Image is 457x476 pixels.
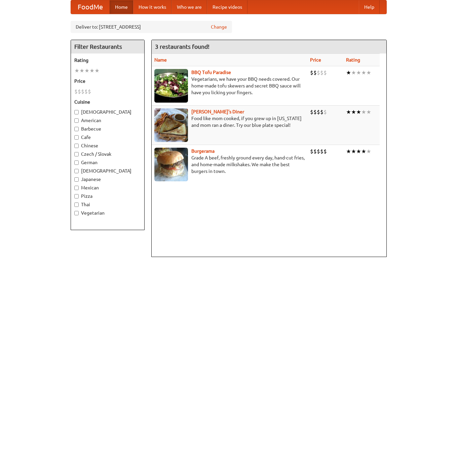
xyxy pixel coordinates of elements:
a: Home [110,0,133,14]
input: German [74,160,79,165]
label: German [74,159,141,166]
label: Japanese [74,176,141,183]
li: $ [313,108,317,116]
label: Pizza [74,193,141,199]
img: sallys.jpg [154,108,188,142]
a: Rating [346,57,360,63]
a: Price [310,57,321,63]
div: Deliver to: [STREET_ADDRESS] [71,21,232,33]
li: $ [310,148,313,155]
a: [PERSON_NAME]'s Diner [191,109,244,114]
li: $ [310,69,313,76]
img: tofuparadise.jpg [154,69,188,103]
li: ★ [94,67,100,74]
li: $ [313,148,317,155]
li: ★ [346,108,351,116]
li: $ [320,108,323,116]
p: Vegetarians, we have your BBQ needs covered. Our home-made tofu skewers and secret BBQ sauce will... [154,76,305,96]
input: American [74,118,79,123]
li: ★ [366,69,371,76]
input: Chinese [74,144,79,148]
h5: Price [74,78,141,84]
li: ★ [356,69,361,76]
a: BBQ Tofu Paradise [191,70,231,75]
h4: Filter Restaurants [71,40,144,53]
li: ★ [351,69,356,76]
label: Thai [74,201,141,208]
li: ★ [346,148,351,155]
li: $ [74,88,78,95]
li: ★ [351,108,356,116]
label: American [74,117,141,124]
label: [DEMOGRAPHIC_DATA] [74,109,141,115]
p: Food like mom cooked, if you grew up in [US_STATE] and mom ran a diner. Try our blue plate special! [154,115,305,129]
label: [DEMOGRAPHIC_DATA] [74,168,141,174]
li: $ [317,148,320,155]
label: Czech / Slovak [74,151,141,157]
input: [DEMOGRAPHIC_DATA] [74,169,79,173]
li: ★ [361,148,366,155]
li: ★ [361,108,366,116]
a: Who we are [172,0,207,14]
h5: Rating [74,57,141,64]
li: ★ [366,108,371,116]
label: Mexican [74,184,141,191]
li: $ [84,88,88,95]
li: $ [320,148,323,155]
li: ★ [361,69,366,76]
li: $ [88,88,91,95]
li: $ [320,69,323,76]
li: ★ [356,148,361,155]
a: Burgerama [191,148,215,154]
input: Cafe [74,135,79,140]
a: FoodMe [71,0,110,14]
label: Cafe [74,134,141,141]
input: Japanese [74,177,79,182]
input: Vegetarian [74,211,79,215]
li: ★ [356,108,361,116]
h5: Cuisine [74,99,141,105]
li: ★ [351,148,356,155]
li: $ [317,108,320,116]
li: $ [81,88,84,95]
li: ★ [74,67,79,74]
a: Change [211,24,227,30]
li: $ [317,69,320,76]
p: Grade A beef, freshly ground every day, hand-cut fries, and home-made milkshakes. We make the bes... [154,154,305,175]
input: Mexican [74,186,79,190]
label: Vegetarian [74,210,141,216]
li: $ [78,88,81,95]
img: burgerama.jpg [154,148,188,181]
li: ★ [84,67,89,74]
li: ★ [346,69,351,76]
a: Name [154,57,167,63]
a: Recipe videos [207,0,247,14]
ng-pluralize: 3 restaurants found! [155,43,210,50]
li: ★ [79,67,84,74]
input: Thai [74,203,79,207]
a: Help [359,0,380,14]
li: ★ [366,148,371,155]
li: $ [310,108,313,116]
input: Czech / Slovak [74,152,79,156]
li: $ [323,108,327,116]
label: Barbecue [74,125,141,132]
input: [DEMOGRAPHIC_DATA] [74,110,79,114]
input: Barbecue [74,127,79,131]
input: Pizza [74,194,79,198]
li: $ [323,148,327,155]
li: $ [323,69,327,76]
li: ★ [89,67,94,74]
li: $ [313,69,317,76]
label: Chinese [74,142,141,149]
a: How it works [133,0,172,14]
